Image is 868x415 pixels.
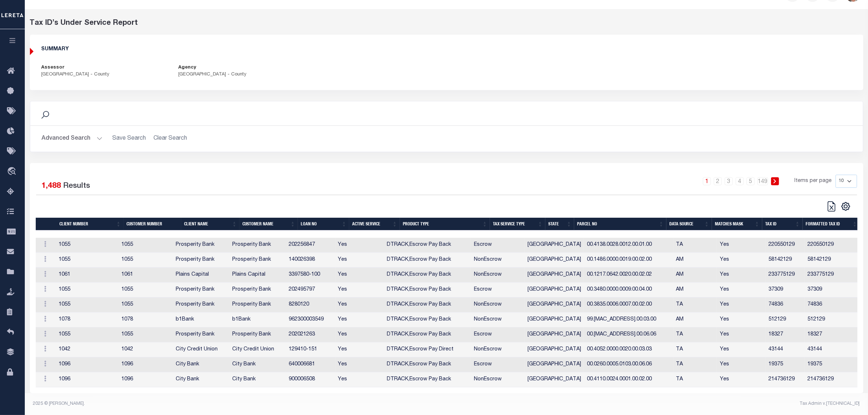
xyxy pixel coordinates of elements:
[766,327,805,342] td: 18327
[240,218,298,230] th: Customer Name: activate to sort column ascending
[28,400,447,407] div: 2025 © [PERSON_NAME].
[471,298,525,313] td: NonEscrow
[56,283,118,298] td: 1055
[56,357,118,372] td: 1096
[118,372,173,387] td: 1096
[525,298,584,313] td: [GEOGRAPHIC_DATA]
[124,218,181,230] th: Customer Number
[766,283,805,298] td: 37309
[805,283,860,298] td: 37309
[490,218,545,230] th: Tax Service Type: activate to sort column ascending
[286,283,335,298] td: 202495797
[525,283,584,298] td: [GEOGRAPHIC_DATA]
[525,372,584,387] td: [GEOGRAPHIC_DATA]
[584,357,673,372] td: 00.0260.0005.0103.00.06.06
[717,298,766,313] td: Yes
[400,218,490,230] th: Product Type: activate to sort column ascending
[335,313,384,327] td: Yes
[384,298,471,313] td: DTRACK,Escrow Pay Back
[471,357,525,372] td: Escrow
[173,253,229,268] td: Prosperity Bank
[118,268,173,283] td: 1061
[335,372,384,387] td: Yes
[384,238,471,253] td: DTRACK,Escrow Pay Back
[525,342,584,357] td: [GEOGRAPHIC_DATA]
[584,238,673,253] td: 00.4138.0028.0012.00.01.00
[452,400,860,407] div: Tax Admin v.[TECHNICAL_ID]
[766,298,805,313] td: 74836
[805,313,860,327] td: 512129
[673,327,717,342] td: TA
[349,218,400,230] th: Active Service: activate to sort column ascending
[471,268,525,283] td: NonEscrow
[335,298,384,313] td: Yes
[335,238,384,253] td: Yes
[805,268,860,283] td: 233775129
[717,327,766,342] td: Yes
[545,218,574,230] th: STATE: activate to sort column ascending
[178,64,196,71] label: Agency
[229,357,286,372] td: City Bank
[384,283,471,298] td: DTRACK,Escrow Pay Back
[574,218,666,230] th: PARCEL NO: activate to sort column ascending
[805,298,860,313] td: 74836
[118,357,173,372] td: 1096
[584,298,673,313] td: 00.3835.0006.0007.00.02.00
[805,253,860,268] td: 58142129
[56,253,118,268] td: 1055
[766,238,805,253] td: 220550129
[717,268,766,283] td: Yes
[42,71,167,78] p: [GEOGRAPHIC_DATA] - County
[229,253,286,268] td: Prosperity Bank
[766,372,805,387] td: 214736129
[717,313,766,327] td: Yes
[56,327,118,342] td: 1055
[229,327,286,342] td: Prosperity Bank
[118,313,173,327] td: 1078
[173,238,229,253] td: Prosperity Bank
[766,357,805,372] td: 19375
[584,327,673,342] td: 00.[MAC_ADDRESS].00.06.06
[286,313,335,327] td: 962300003549
[229,298,286,313] td: Prosperity Bank
[229,342,286,357] td: City Credit Union
[63,181,90,192] label: Results
[229,313,286,327] td: b1Bank
[118,253,173,268] td: 1055
[795,177,832,185] span: Items per page
[286,268,335,283] td: 3397580-100
[384,327,471,342] td: DTRACK,Escrow Pay Back
[57,218,124,230] th: Client Number: activate to sort column ascending
[805,372,860,387] td: 214736129
[805,342,860,357] td: 43144
[471,253,525,268] td: NonEscrow
[673,298,717,313] td: TA
[286,372,335,387] td: 900006508
[30,18,863,29] div: Tax ID’s Under Service Report
[286,357,335,372] td: 640006681
[7,167,19,177] i: travel_explore
[471,372,525,387] td: NonEscrow
[717,283,766,298] td: Yes
[286,327,335,342] td: 202021263
[673,268,717,283] td: AM
[673,357,717,372] td: TA
[471,327,525,342] td: Escrow
[56,372,118,387] td: 1096
[384,313,471,327] td: DTRACK,Escrow Pay Back
[56,268,118,283] td: 1061
[471,342,525,357] td: NonEscrow
[805,327,860,342] td: 18327
[286,253,335,268] td: 140026398
[703,177,711,185] a: 1
[762,218,803,230] th: TAX ID: activate to sort column ascending
[717,238,766,253] td: Yes
[673,253,717,268] td: AM
[286,238,335,253] td: 202256847
[747,177,755,185] a: 5
[525,253,584,268] td: [GEOGRAPHIC_DATA]
[584,313,673,327] td: 99.[MAC_ADDRESS].00.03.00
[471,238,525,253] td: Escrow
[584,372,673,387] td: 00.4110.0024.0001.00.02.00
[298,218,349,230] th: LOAN NO: activate to sort column ascending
